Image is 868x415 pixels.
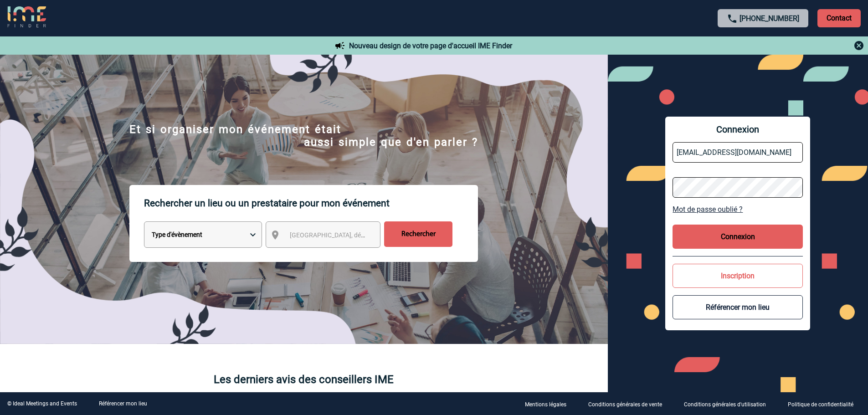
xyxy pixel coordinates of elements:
p: Mentions légales [525,401,566,408]
p: Politique de confidentialité [788,401,853,408]
p: Conditions générales de vente [588,401,662,408]
a: Conditions générales de vente [581,400,677,408]
div: © Ideal Meetings and Events [7,400,77,407]
a: Politique de confidentialité [781,400,868,408]
p: Conditions générales d'utilisation [684,401,766,408]
a: Mentions légales [518,400,581,408]
p: Contact [817,9,861,27]
a: Conditions générales d'utilisation [677,400,781,408]
a: Référencer mon lieu [99,400,147,407]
